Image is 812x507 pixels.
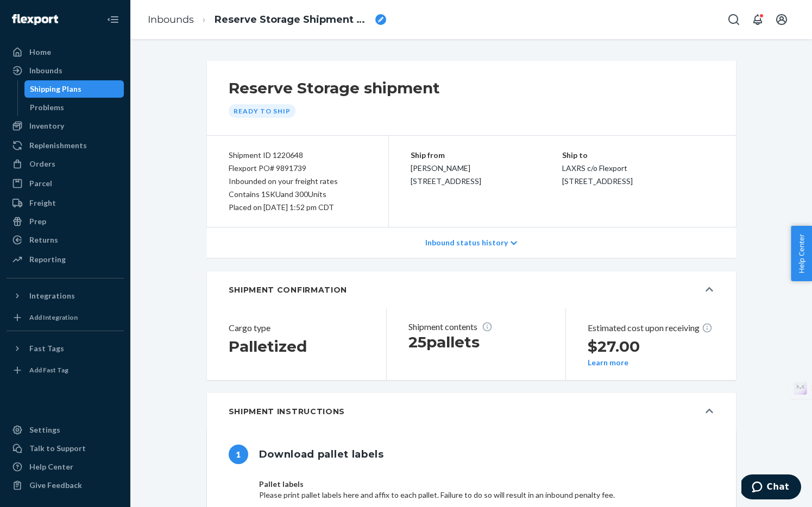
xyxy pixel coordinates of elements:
a: Freight [7,194,124,212]
button: Learn more [588,358,628,367]
div: Home [29,47,51,58]
h5: SHIPMENT CONFIRMATION [229,284,348,295]
a: Home [7,43,124,61]
div: Ready to ship [229,104,295,118]
button: Close Navigation [102,9,124,30]
button: Give Feedback [7,477,124,494]
h1: Download pallet labels [259,443,384,466]
span: Reserve Storage Shipment STI28fb32f911 [215,13,371,27]
header: Cargo type [229,321,356,334]
div: Flexport PO# 9891739 [229,162,367,175]
p: Inbound status history [425,237,508,248]
p: Please print pallet labels here and affix to each pallet. Failure to do so will result in an inbo... [259,490,714,500]
a: Inbounds [148,14,194,26]
a: Inventory [7,117,124,135]
iframe: Opens a widget where you can chat to one of our agents [741,474,801,502]
button: Open Search Box [723,9,745,30]
div: Help Center [29,461,73,472]
div: Orders [29,159,55,169]
a: Replenishments [7,137,124,154]
div: Placed on [DATE] 1:52 pm CDT [229,201,367,214]
div: Fast Tags [29,343,64,354]
div: Add Fast Tag [29,365,68,375]
div: Inbounds [29,65,62,76]
p: Ship from [411,149,563,162]
div: Add Integration [29,313,78,322]
div: Prep [29,216,46,227]
h1: 25 pallets [408,332,535,352]
a: Returns [7,231,124,249]
div: Inbounded on your freight rates [229,175,367,188]
div: Parcel [29,178,52,189]
div: Freight [29,198,56,208]
a: Inbounds [7,62,124,79]
div: Reporting [29,254,66,265]
div: Integrations [29,290,75,301]
div: Returns [29,235,58,245]
a: Help Center [7,458,124,476]
a: Problems [24,99,124,116]
button: Open notifications [747,9,769,30]
div: Problems [30,102,64,113]
button: Shipment Instructions [207,393,736,430]
span: [PERSON_NAME] [STREET_ADDRESS] [411,163,481,186]
div: Replenishments [29,140,87,151]
a: Parcel [7,175,124,192]
div: Inventory [29,121,64,131]
a: Add Integration [7,309,124,326]
div: Shipping Plans [30,84,81,94]
h2: Reserve Storage shipment [229,78,440,98]
p: LAXRS c/o Flexport [562,162,714,175]
a: Orders [7,155,124,173]
button: Help Center [791,226,812,281]
p: Estimated cost upon receiving [588,321,714,334]
div: Give Feedback [29,480,82,491]
ol: breadcrumbs [139,4,395,36]
button: Talk to Support [7,440,124,457]
button: Integrations [7,287,124,305]
div: Settings [29,424,60,435]
p: Shipment contents [408,321,535,332]
button: Open account menu [771,9,792,30]
button: SHIPMENT CONFIRMATION [207,271,736,308]
span: 1 [229,445,248,464]
a: Settings [7,421,124,439]
a: Prep [7,213,124,230]
div: Talk to Support [29,443,86,454]
button: Fast Tags [7,340,124,357]
p: Ship to [562,149,714,162]
h2: Palletized [229,337,356,356]
div: Contains 1 SKU and 300 Units [229,188,367,201]
a: Shipping Plans [24,80,124,98]
h5: Shipment Instructions [229,406,345,417]
span: [STREET_ADDRESS] [562,176,633,186]
a: Reporting [7,251,124,268]
div: Shipment ID 1220648 [229,149,367,162]
a: Add Fast Tag [7,362,124,379]
img: Flexport logo [12,14,58,25]
p: Pallet labels [259,479,714,490]
h2: $27.00 [588,337,714,356]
